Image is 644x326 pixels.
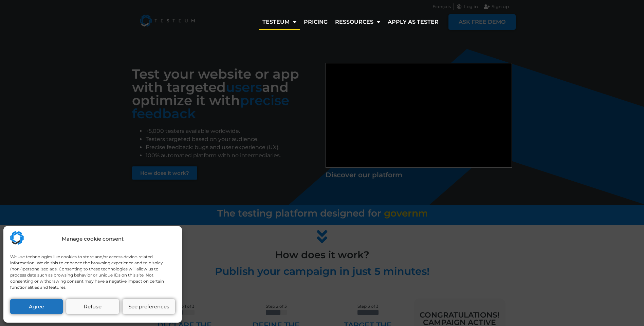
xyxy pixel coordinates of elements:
div: Manage cookie consent [62,235,124,243]
div: We use technologies like cookies to store and/or access device-related information. We do this to... [10,254,174,290]
a: Pricing [300,14,331,30]
nav: Menu [259,14,442,30]
a: Testeum [259,14,300,30]
img: Testeum.com - Application crowdtesting platform [10,231,24,245]
button: Refuse [66,299,119,314]
a: Ressources [331,14,384,30]
a: Apply as tester [384,14,442,30]
button: See preferences [123,299,175,314]
button: Agree [10,299,63,314]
